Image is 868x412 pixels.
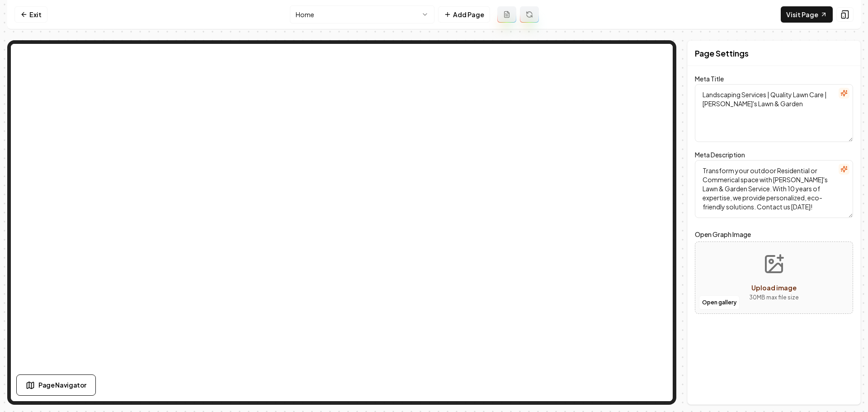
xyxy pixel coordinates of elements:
a: Visit Page [781,6,833,23]
button: Add Page [438,6,490,23]
label: Meta Title [695,75,724,83]
button: Page Navigator [16,374,96,396]
h2: Page Settings [695,47,749,60]
span: Page Navigator [38,380,86,390]
label: Meta Description [695,151,745,159]
a: Exit [14,6,47,23]
label: Open Graph Image [695,229,853,240]
span: Upload image [751,284,797,292]
button: Open gallery [699,295,740,310]
button: Upload image [742,246,806,309]
p: 30 MB max file size [749,293,799,302]
button: Regenerate page [520,6,539,23]
button: Add admin page prompt [497,6,516,23]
